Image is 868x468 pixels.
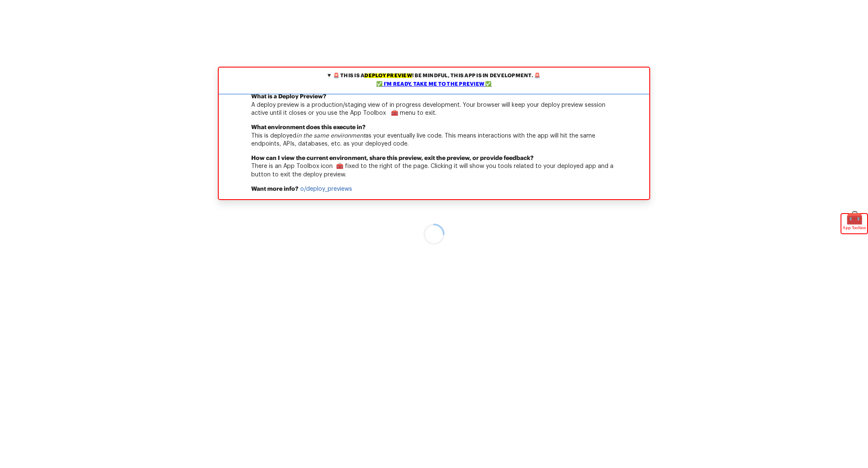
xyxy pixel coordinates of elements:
p: This is deployed as your eventually live code. This means interactions with the app will hit the ... [219,124,649,154]
b: What environment does this execute in? [251,124,366,130]
div: ✅ I'm ready, take me to the preview ✅ [221,80,647,89]
mark: deploy preview [364,73,412,78]
a: o/deploy_previews [300,186,352,192]
div: 🧰App Toolbox [841,214,867,233]
em: in the same environment [296,133,365,139]
b: Want more info? [251,186,298,192]
p: A deploy preview is a production/staging view of in progress development. Your browser will keep ... [219,93,649,124]
p: There is an App Toolbox icon 🧰 fixed to the right of the page. Clicking it will show you tools re... [219,154,649,185]
b: What is a Deploy Preview? [251,94,326,100]
span: 🧰 [841,214,867,222]
summary: 🚨 This is adeploy preview! Be mindful, this app is in development. 🚨✅ I'm ready, take me to the p... [219,68,649,93]
span: App Toolbox [843,224,866,232]
b: How can I view the current environment, share this preview, exit the preview, or provide feedback? [251,155,534,161]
